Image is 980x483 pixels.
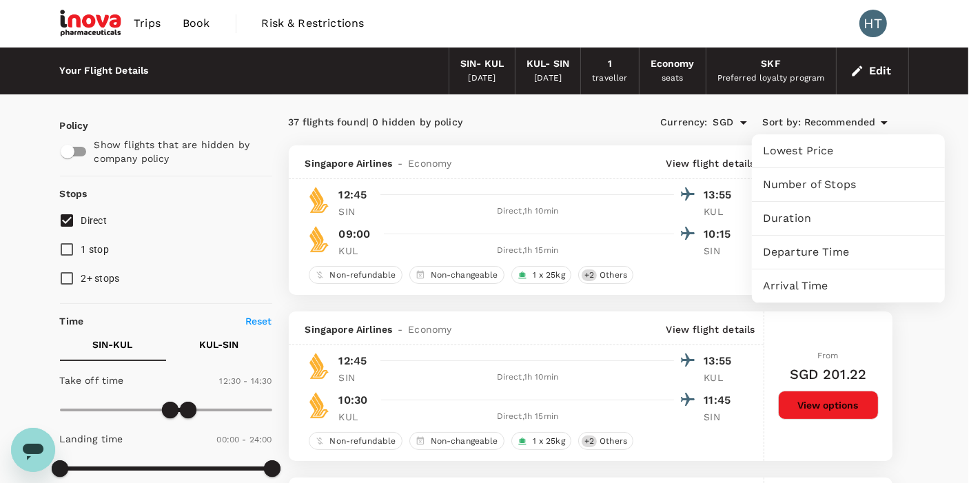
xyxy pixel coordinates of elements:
[752,269,945,302] div: Arrival Time
[763,143,934,159] span: Lowest Price
[752,168,945,201] div: Number of Stops
[763,278,934,294] span: Arrival Time
[752,134,945,167] div: Lowest Price
[752,202,945,235] div: Duration
[752,236,945,269] div: Departure Time
[763,176,934,193] span: Number of Stops
[763,244,934,260] span: Departure Time
[763,210,934,227] span: Duration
